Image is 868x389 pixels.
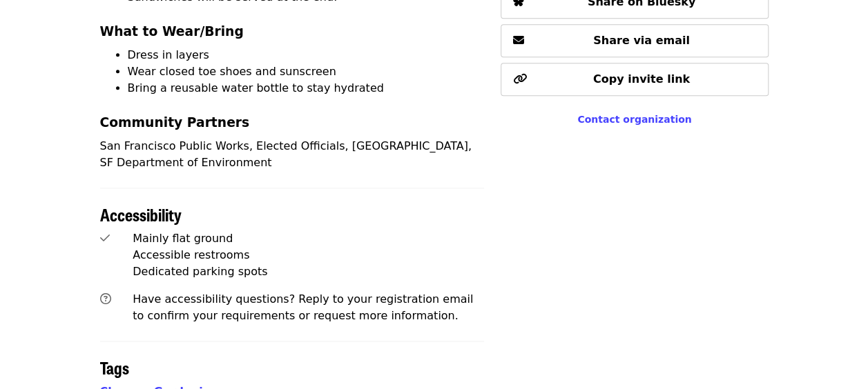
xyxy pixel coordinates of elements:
a: Contact organization [577,114,691,125]
i: check icon [100,232,110,245]
i: question-circle icon [100,292,111,306]
p: San Francisco Public Works, Elected Officials, [GEOGRAPHIC_DATA], SF Department of Environment [100,138,485,171]
h3: Community Partners [100,113,485,132]
span: Tags [100,355,129,379]
span: Copy invite link [593,72,690,86]
h3: What to Wear/Bring [100,22,485,41]
div: Mainly flat ground [133,230,484,247]
span: Share via email [593,34,690,47]
li: Wear closed toe shoes and sunscreen [128,63,485,80]
li: Bring a reusable water bottle to stay hydrated [128,80,485,97]
span: Accessibility [100,202,182,226]
button: Share via email [501,24,768,57]
button: Copy invite link [501,63,768,96]
div: Dedicated parking spots [133,263,484,280]
span: Have accessibility questions? Reply to your registration email to confirm your requirements or re... [133,292,473,322]
li: Dress in layers [128,47,485,63]
div: Accessible restrooms [133,247,484,263]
